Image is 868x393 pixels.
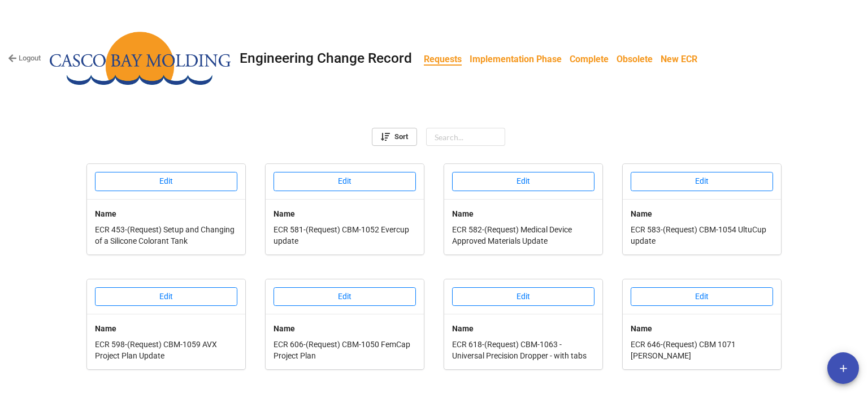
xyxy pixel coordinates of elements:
a: Logout [8,53,41,64]
p: ECR 598-(Request) CBM-1059 AVX Project Plan Update [95,339,237,361]
b: Obsolete [617,54,653,64]
p: ECR 606-(Request) CBM-1050 FemCap Project Plan [274,339,416,361]
img: ltfiPdBR88%2FCasco%20Bay%20Molding%20Logo.png [50,32,231,85]
button: Edit [274,287,416,306]
button: Edit [274,172,416,191]
b: Name [95,324,116,333]
b: Complete [570,54,609,64]
button: add [827,352,859,384]
a: Obsolete [613,48,657,70]
a: Implementation Phase [466,48,566,70]
b: Name [452,324,474,333]
b: New ECR [661,54,697,64]
button: Edit [452,287,594,306]
p: ECR 618-(Request) CBM-1063 - Universal Precision Dropper - with tabs [452,339,594,361]
p: ECR 453-(Request) Setup and Changing of a Silicone Colorant Tank [95,224,237,247]
b: Name [631,209,652,218]
b: Name [95,209,116,218]
p: ECR 583-(Request) CBM-1054 UltuCup update [631,224,773,247]
p: ECR 646-(Request) CBM 1071 [PERSON_NAME] [631,339,773,361]
b: Name [452,209,474,218]
p: ECR 582-(Request) Medical Device Approved Materials Update [452,224,594,247]
button: Edit [452,172,594,191]
button: Edit [95,287,237,306]
b: Name [274,209,295,218]
div: Engineering Change Record [240,51,412,66]
b: Requests [424,54,462,66]
input: Search... [426,128,505,146]
button: Edit [631,172,773,191]
a: Requests [420,48,466,70]
a: New ECR [657,48,701,70]
a: Sort [372,128,417,146]
button: Edit [631,287,773,306]
button: Edit [95,172,237,191]
a: Complete [566,48,613,70]
b: Implementation Phase [470,54,562,64]
b: Name [274,324,295,333]
b: Name [631,324,652,333]
p: ECR 581-(Request) CBM-1052 Evercup update [274,224,416,247]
